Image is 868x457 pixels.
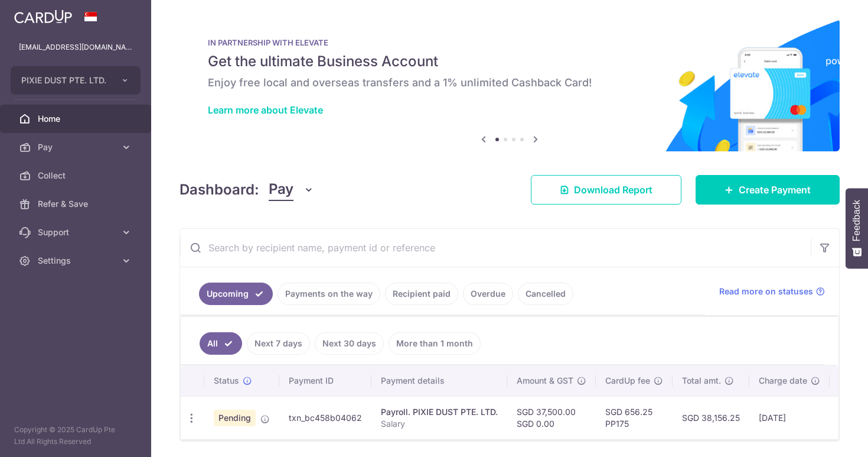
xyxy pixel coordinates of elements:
[38,198,116,210] span: Refer & Save
[214,375,239,387] span: Status
[38,113,116,125] span: Home
[517,375,573,387] span: Amount & GST
[463,283,513,305] a: Overdue
[749,396,830,439] td: [DATE]
[208,38,811,47] p: IN PARTNERSHIP WITH ELEVATE
[11,66,141,95] button: PIXIE DUST PTE. LTD.
[214,410,256,426] span: Pending
[38,170,116,181] span: Collect
[851,200,862,241] span: Feedback
[208,104,323,116] a: Learn more about Elevate
[574,183,652,197] span: Download Report
[389,332,481,355] a: More than 1 month
[596,396,673,439] td: SGD 656.25 PP175
[531,175,681,205] a: Download Report
[371,365,507,396] th: Payment details
[279,365,371,396] th: Payment ID
[208,76,811,90] h6: Enjoy free local and overseas transfers and a 1% unlimited Cashback Card!
[278,283,380,305] a: Payments on the way
[605,375,650,387] span: CardUp fee
[199,283,273,305] a: Upcoming
[719,286,813,297] span: Read more on statuses
[507,396,596,439] td: SGD 37,500.00 SGD 0.00
[381,418,498,430] p: Salary
[269,179,293,201] span: Pay
[518,283,573,305] a: Cancelled
[180,179,259,200] h4: Dashboard:
[21,74,109,86] span: PIXIE DUST PTE. LTD.
[315,332,384,355] a: Next 30 days
[38,226,116,238] span: Support
[846,188,868,268] button: Feedback - Show survey
[208,52,811,71] h5: Get the ultimate Business Account
[14,9,72,24] img: CardUp
[385,283,458,305] a: Recipient paid
[19,41,132,53] p: [EMAIL_ADDRESS][DOMAIN_NAME]
[200,332,242,355] a: All
[180,229,811,267] input: Search by recipient name, payment id or reference
[739,183,811,197] span: Create Payment
[381,406,498,418] div: Payroll. PIXIE DUST PTE. LTD.
[269,179,314,201] button: Pay
[180,19,840,151] img: Renovation banner
[247,332,310,355] a: Next 7 days
[38,141,116,153] span: Pay
[38,255,116,267] span: Settings
[279,396,371,439] td: txn_bc458b04062
[682,375,721,387] span: Total amt.
[673,396,749,439] td: SGD 38,156.25
[759,375,807,387] span: Charge date
[719,286,825,297] a: Read more on statuses
[696,175,840,205] a: Create Payment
